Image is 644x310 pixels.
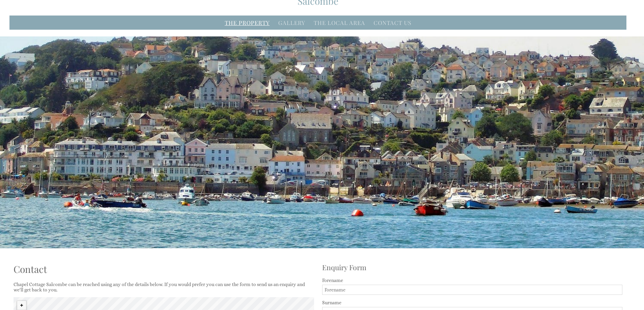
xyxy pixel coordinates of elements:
[322,285,623,295] input: Forename
[278,19,305,26] a: Gallery
[14,282,314,292] p: Chapel Cottage Salcombe can be reached using any of the details below. If you would prefer you ca...
[322,262,623,272] h2: Enquiry Form
[14,263,314,275] h1: Contact
[314,19,365,26] a: The Local Area
[322,278,623,283] label: Forename
[225,19,270,26] a: The Property
[17,301,26,310] button: Zoom in
[374,19,411,26] a: Contact Us
[322,300,623,305] label: Surname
